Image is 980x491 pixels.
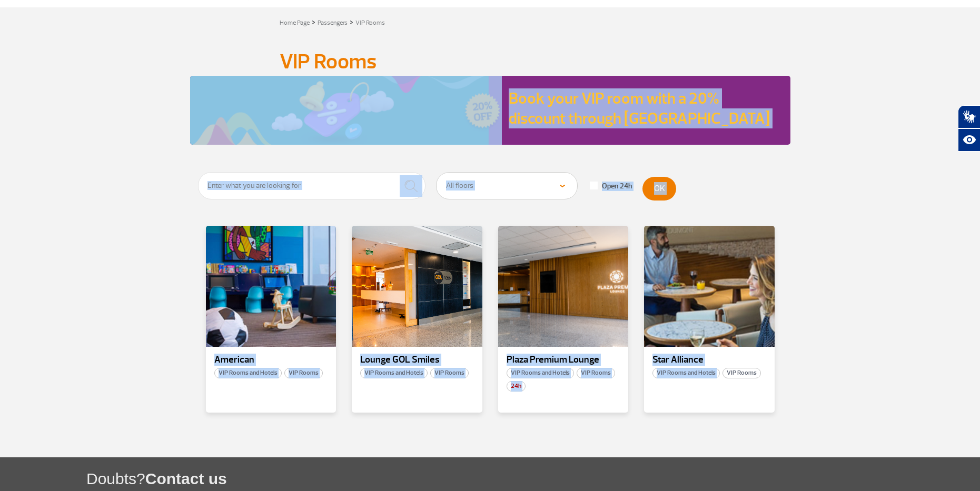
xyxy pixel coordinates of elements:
[284,368,323,378] span: VIP Rooms
[958,105,980,128] button: Abrir tradutor de língua de sinais.
[507,381,526,392] span: 24h
[642,177,676,201] button: OK
[430,368,469,378] span: VIP Rooms
[509,88,770,128] a: Book your VIP room with a 20% discount through [GEOGRAPHIC_DATA]
[507,355,620,365] p: Plaza Premium Lounge
[722,368,761,378] span: VIP Rooms
[312,16,315,28] a: >
[507,368,574,378] span: VIP Rooms and Hotels
[280,19,310,27] a: Home Page
[652,355,766,365] p: Star Alliance
[86,468,980,489] h1: Doubts?
[590,182,632,191] label: Open 24h
[145,470,227,487] span: Contact us
[280,53,701,71] h1: VIP Rooms
[958,105,980,152] div: Plugin de acessibilidade da Hand Talk.
[198,172,426,199] input: Enter what you are looking for
[360,355,474,365] p: Lounge GOL Smiles
[318,19,348,27] a: Passengers
[214,368,282,378] span: VIP Rooms and Hotels
[360,368,428,378] span: VIP Rooms and Hotels
[214,355,328,365] p: American
[355,19,385,27] a: VIP Rooms
[652,368,720,378] span: VIP Rooms and Hotels
[958,128,980,152] button: Abrir recursos assistivos.
[577,368,615,378] span: VIP Rooms
[350,16,353,28] a: >
[190,76,502,145] img: Book your VIP room with a 20% discount through GaleON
